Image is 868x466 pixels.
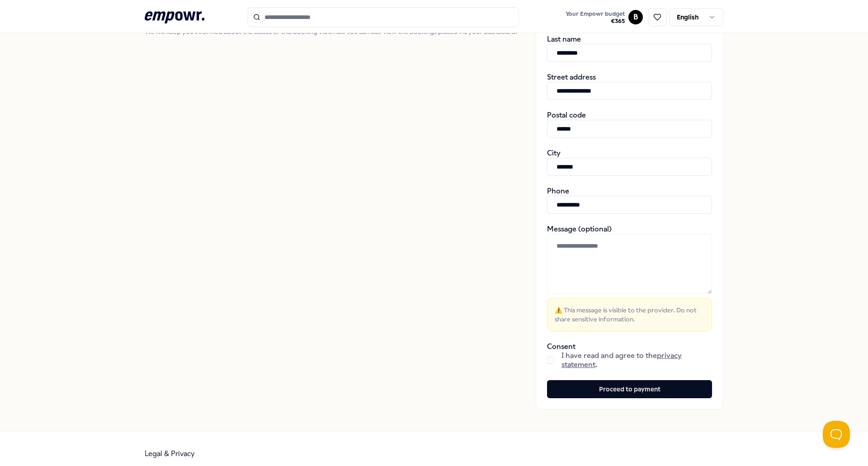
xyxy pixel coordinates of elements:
div: Street address [547,73,712,100]
button: Proceed to payment [547,380,712,398]
div: Phone [547,187,712,214]
span: € 365 [566,18,625,25]
div: Consent [547,342,712,369]
input: Search for products, categories or subcategories [248,7,519,27]
a: privacy statement [561,351,682,369]
a: Your Empowr budget€365 [562,8,628,27]
iframe: Help Scout Beacon - Open [823,421,850,448]
button: Your Empowr budget€365 [564,9,627,27]
button: B [628,10,643,24]
div: Postal code [547,111,712,138]
div: City [547,149,712,176]
a: Legal & Privacy [145,449,195,458]
span: Your Empowr budget [566,10,625,18]
div: Last name [547,35,712,62]
span: ⚠️ This message is visible to the provider. Do not share sensitive information. [555,306,704,324]
div: Message (optional) [547,225,712,331]
span: I have read and agree to the . [561,351,712,369]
